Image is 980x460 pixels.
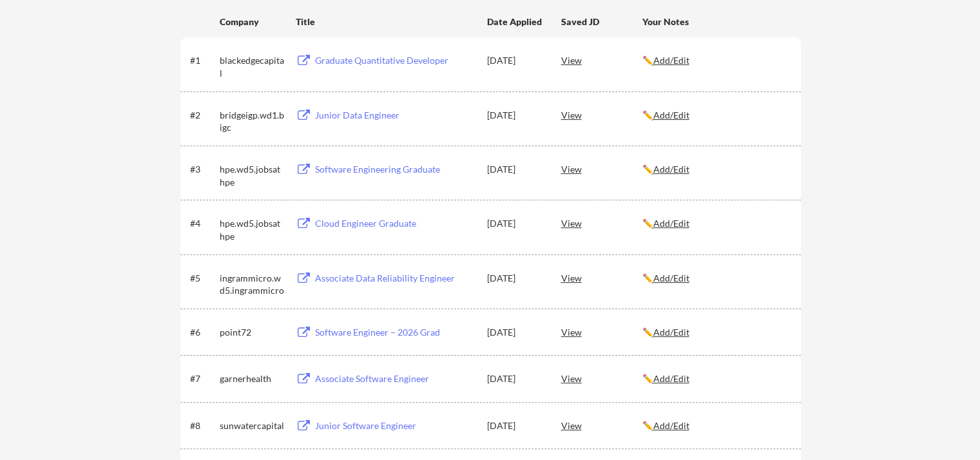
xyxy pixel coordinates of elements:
[487,15,544,28] div: Date Applied
[190,372,215,385] div: #7
[642,15,789,28] div: Your Notes
[220,54,284,79] div: blackedgecapital
[220,217,284,242] div: hpe.wd5.jobsathpe
[653,373,689,384] u: Add/Edit
[190,272,215,285] div: #5
[315,163,475,176] div: Software Engineering Graduate
[642,217,789,230] div: ✏️
[190,109,215,122] div: #2
[315,217,475,230] div: Cloud Engineer Graduate
[190,419,215,432] div: #8
[296,15,475,28] div: Title
[653,164,689,175] u: Add/Edit
[642,419,789,432] div: ✏️
[220,372,284,385] div: garnerhealth
[220,163,284,188] div: hpe.wd5.jobsathpe
[220,109,284,134] div: bridgeigp.wd1.bigc
[642,109,789,122] div: ✏️
[190,326,215,339] div: #6
[561,211,642,235] div: View
[315,326,475,339] div: Software Engineer – 2026 Grad
[487,163,544,176] div: [DATE]
[190,54,215,67] div: #1
[220,419,284,432] div: sunwatercapital
[561,10,642,33] div: Saved JD
[487,372,544,385] div: [DATE]
[561,367,642,390] div: View
[315,54,475,67] div: Graduate Quantitative Developer
[487,54,544,67] div: [DATE]
[642,326,789,339] div: ✏️
[487,217,544,230] div: [DATE]
[561,266,642,289] div: View
[561,320,642,343] div: View
[220,272,284,297] div: ingrammicro.wd5.ingrammicro
[653,55,689,66] u: Add/Edit
[315,372,475,385] div: Associate Software Engineer
[653,273,689,283] u: Add/Edit
[561,414,642,437] div: View
[653,420,689,431] u: Add/Edit
[642,272,789,285] div: ✏️
[561,103,642,126] div: View
[315,272,475,285] div: Associate Data Reliability Engineer
[190,217,215,230] div: #4
[487,272,544,285] div: [DATE]
[653,110,689,120] u: Add/Edit
[315,419,475,432] div: Junior Software Engineer
[642,54,789,67] div: ✏️
[487,326,544,339] div: [DATE]
[653,218,689,229] u: Add/Edit
[642,163,789,176] div: ✏️
[653,327,689,338] u: Add/Edit
[561,157,642,180] div: View
[487,419,544,432] div: [DATE]
[220,15,284,28] div: Company
[315,109,475,122] div: Junior Data Engineer
[642,372,789,385] div: ✏️
[220,326,284,339] div: point72
[487,109,544,122] div: [DATE]
[190,163,215,176] div: #3
[561,48,642,72] div: View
